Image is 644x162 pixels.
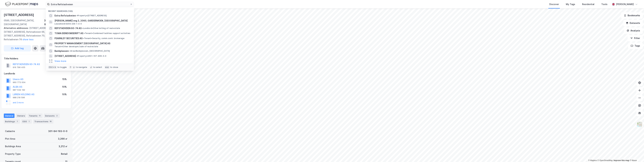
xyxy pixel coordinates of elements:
[77,14,107,17] span: Property • [STREET_ADDRESS]
[4,12,35,17] div: [STREET_ADDRESS]
[549,2,559,6] div: Discover
[5,129,15,133] div: Cadastre
[58,137,67,141] div: 3,266 ㎡
[33,119,53,124] div: Transactions
[5,1,38,7] img: logo.f888ab2527a4732fd821a326f86c7f29.svg
[566,2,575,6] div: My Tags
[82,27,120,30] span: Landlord • Other letting of real estate
[82,27,83,29] span: •
[27,120,31,123] div: 1
[62,93,67,96] div: 10%
[4,114,14,118] div: General
[4,19,44,26] div: 0589, [GEOGRAPHIC_DATA], [GEOGRAPHIC_DATA]
[4,26,66,41] div: [STREET_ADDRESS], [STREET_ADDRESS], Refstadveien 66, [STREET_ADDRESS], Refstadveien 70, Refstadve...
[4,72,69,75] div: Landlords
[13,96,25,99] div: 988 218 596
[48,66,57,69] div: Ctrl + k
[628,35,643,41] button: Filter
[55,42,130,45] span: PROPERTY MANAGEMENT [GEOGRAPHIC_DATA] AS
[44,19,69,26] div: [GEOGRAPHIC_DATA], 84/193
[4,57,69,60] div: Title Holders
[55,36,83,40] span: FEARNLEY SECURITIES AS
[4,27,29,29] span: Alternative addresses:
[48,129,67,133] div: 301-84-193-0-0
[13,81,26,84] div: 960 773 004
[59,144,67,148] div: 3,212 ㎡
[624,27,643,34] button: Analysis
[83,37,84,39] span: •
[49,120,52,123] div: 18
[55,49,69,53] span: Bankplassen
[62,85,67,89] div: 10%
[105,66,109,69] div: esc
[5,137,15,141] div: Plot Area
[61,152,67,156] div: Retail
[55,59,66,63] button: View more
[16,114,26,118] div: Owners
[77,55,106,57] span: Property • 4601-167-906-0-0
[588,159,597,162] a: Mapbox
[62,77,67,81] div: 15%
[69,50,70,52] span: •
[77,55,78,57] span: •
[50,2,130,7] input: Search by address, cadastre, landlords, tenants or people
[84,32,85,34] span: •
[5,144,21,148] div: Buildings Area
[55,14,76,18] span: Extra Refstadveien
[83,37,124,40] span: Tenant • Security, comm.contr. brokerage
[55,54,76,58] span: [STREET_ADDRESS]
[616,2,634,6] div: [PERSON_NAME]
[582,2,594,6] div: Residential
[55,45,98,48] span: Tenant • Other developm./sale of real estate
[5,152,21,156] div: Property Type
[55,26,82,30] span: REFSTADVEIEN 60-74 AS
[76,66,87,69] div: to navigate
[598,159,613,162] a: OpenStreetMap
[46,7,134,13] div: Recent searches (100)
[93,66,102,69] div: to select
[601,2,607,6] div: Tools
[623,20,643,26] button: Datasets
[55,23,82,25] span: Leasehold • 3209-229-1-3-0
[77,14,78,17] span: •
[21,119,32,124] div: ESG
[84,32,130,35] span: Tenant • Combined facilities support activities
[13,89,25,91] div: 987 534 192
[57,66,67,69] div: to toggle
[110,66,118,69] div: to close
[16,120,19,123] div: 1
[4,45,31,51] button: Add tag
[55,114,58,117] div: 2
[44,114,60,118] div: Datasets
[4,119,20,124] div: Buildings
[55,19,130,23] span: [PERSON_NAME] veg 3, 2060, GARDERMOEN, [GEOGRAPHIC_DATA]
[628,43,643,49] button: Tags
[628,147,644,162] iframe: Chat Widget
[55,31,83,35] span: TOMA EIENDOMSDRIFT AS
[637,121,643,127] img: Z
[621,12,643,19] button: Bookmarks
[38,114,41,117] div: 11
[13,66,25,69] div: 916 796 455
[69,50,110,52] span: Area • Bankplassen, [GEOGRAPHIC_DATA]
[28,114,43,118] div: Tenants
[614,159,629,162] a: Improve this map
